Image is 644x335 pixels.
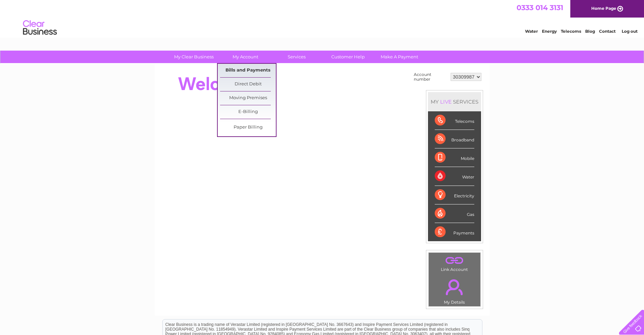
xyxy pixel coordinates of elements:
[435,148,474,167] div: Mobile
[585,29,595,34] a: Blog
[622,29,638,34] a: Log out
[435,167,474,186] div: Water
[430,275,479,299] a: .
[220,91,276,105] a: Moving Premises
[435,204,474,223] div: Gas
[435,130,474,148] div: Broadband
[428,92,481,111] div: MY SERVICES
[412,71,449,83] td: Account number
[435,186,474,204] div: Electricity
[517,3,563,12] a: 0333 014 3131
[599,29,616,34] a: Contact
[439,99,453,105] div: LIVE
[320,51,376,63] a: Customer Help
[220,121,276,134] a: Paper Billing
[23,18,57,38] img: logo.png
[561,29,581,34] a: Telecoms
[220,64,276,77] a: Bills and Payments
[435,111,474,130] div: Telecoms
[166,51,222,63] a: My Clear Business
[220,78,276,91] a: Direct Debit
[372,51,427,63] a: Make A Payment
[435,223,474,241] div: Payments
[428,274,481,307] td: My Details
[525,29,538,34] a: Water
[430,254,479,266] a: .
[542,29,557,34] a: Energy
[220,105,276,119] a: E-Billing
[269,51,325,63] a: Services
[428,252,481,274] td: Link Account
[217,51,273,63] a: My Account
[163,4,482,33] div: Clear Business is a trading name of Verastar Limited (registered in [GEOGRAPHIC_DATA] No. 3667643...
